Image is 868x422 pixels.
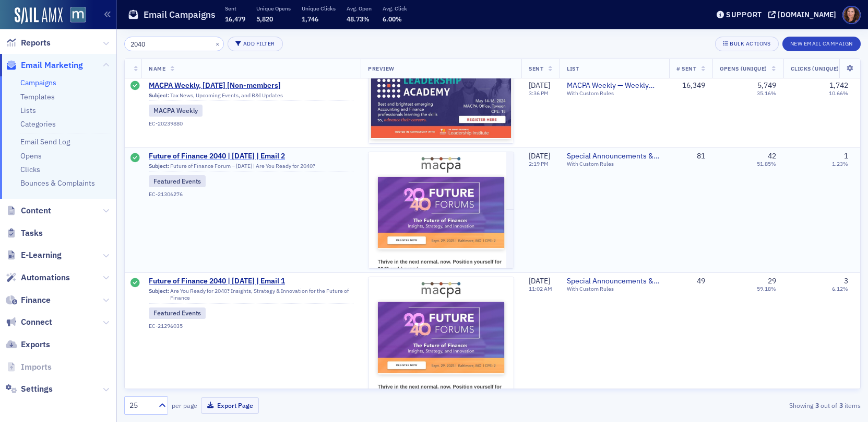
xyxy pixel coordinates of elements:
[676,152,705,161] div: 81
[63,7,86,25] a: View Homepage
[21,37,51,49] span: Reports
[832,286,848,292] div: 6.12%
[20,165,40,174] a: Clicks
[529,160,549,167] time: 2:19 PM
[829,81,848,90] div: 1,742
[144,8,216,21] h1: Email Campaigns
[149,65,165,72] span: Name
[21,316,52,328] span: Connect
[21,60,83,71] span: Email Marketing
[567,65,579,72] span: List
[149,288,169,301] span: Subject:
[21,361,52,373] span: Imports
[21,205,51,216] span: Content
[124,37,224,51] input: Search…
[21,227,43,239] span: Tasks
[567,81,662,90] a: MACPA Weekly — Weekly Newsletter (for members only)
[529,276,550,286] span: [DATE]
[20,119,56,129] a: Categories
[6,316,52,328] a: Connect
[829,90,848,97] div: 10.66%
[21,249,62,261] span: E-Learning
[623,401,861,410] div: Showing out of items
[21,294,51,306] span: Finance
[757,90,776,97] div: 35.16%
[676,65,696,72] span: # Sent
[567,286,662,292] div: With Custom Rules
[730,41,770,47] div: Bulk Actions
[20,178,95,188] a: Bounces & Complaints
[529,90,549,97] time: 3:36 PM
[567,90,662,97] div: With Custom Rules
[768,152,776,161] div: 42
[567,161,662,167] div: With Custom Rules
[20,151,42,161] a: Opens
[302,15,318,23] span: 1,746
[726,10,762,19] div: Support
[6,383,53,395] a: Settings
[6,249,62,261] a: E-Learning
[213,39,222,48] button: ×
[347,15,370,23] span: 48.73%
[832,161,848,167] div: 1.23%
[720,65,767,72] span: Opens (Unique)
[149,163,353,172] div: Future of Finance Forum – [DATE] | Are You Ready for 2040?
[302,5,336,12] p: Unique Clicks
[228,37,283,51] button: Add Filter
[6,227,43,239] a: Tasks
[6,205,51,216] a: Content
[21,383,53,395] span: Settings
[757,161,776,167] div: 51.85%
[768,11,840,18] button: [DOMAIN_NAME]
[715,37,778,51] button: Bulk Actions
[791,65,839,72] span: Clicks (Unique)
[529,285,552,292] time: 11:02 AM
[768,277,776,286] div: 29
[149,81,353,90] a: MACPA Weekly, [DATE] [Non-members]
[256,15,273,23] span: 5,820
[676,81,705,90] div: 16,349
[20,137,70,146] a: Email Send Log
[383,5,407,12] p: Avg. Click
[782,37,861,51] button: New Email Campaign
[149,120,353,127] div: EC-20239880
[529,81,550,90] span: [DATE]
[347,5,372,12] p: Avg. Open
[778,10,836,19] div: [DOMAIN_NAME]
[149,175,206,187] div: Featured Events
[149,152,353,161] a: Future of Finance 2040 | [DATE] | Email 2
[21,272,70,283] span: Automations
[15,7,63,24] img: SailAMX
[844,152,848,161] div: 1
[149,92,169,99] span: Subject:
[6,37,51,49] a: Reports
[225,15,245,23] span: 16,479
[567,277,662,286] a: Special Announcements & Special Event Invitations
[567,152,662,161] a: Special Announcements & Special Event Invitations
[149,277,353,286] a: Future of Finance 2040 | [DATE] | Email 1
[20,78,56,87] a: Campaigns
[368,65,395,72] span: Preview
[782,38,861,48] a: New Email Campaign
[130,153,140,164] div: Sent
[149,92,353,101] div: Tax News, Upcoming Events, and B&I Updates
[70,7,86,23] img: SailAMX
[130,81,140,92] div: Sent
[225,5,245,12] p: Sent
[6,60,83,71] a: Email Marketing
[757,81,776,90] div: 5,749
[201,397,259,414] button: Export Page
[844,277,848,286] div: 3
[149,323,353,329] div: EC-21296035
[383,15,402,23] span: 6.00%
[6,294,51,306] a: Finance
[837,401,845,410] strong: 3
[21,339,50,350] span: Exports
[20,106,36,115] a: Lists
[842,6,861,24] span: Profile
